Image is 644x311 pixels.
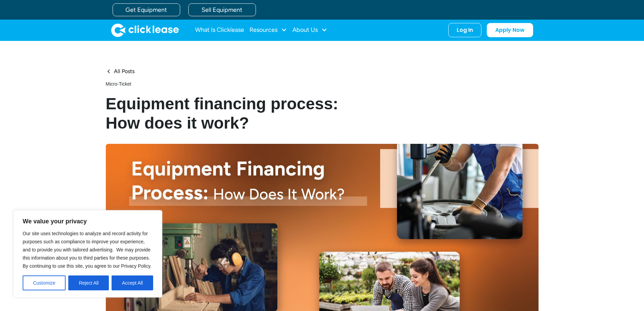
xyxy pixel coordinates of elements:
[114,68,135,75] div: All Posts
[195,23,244,37] a: What Is Clicklease
[111,23,179,37] a: home
[23,275,66,290] button: Customize
[457,27,473,34] div: Log In
[23,217,153,225] p: We value your privacy
[113,3,180,16] a: Get Equipment
[487,23,533,37] a: Apply Now
[23,231,151,269] span: Our site uses technologies to analyze and record activity for purposes such as compliance to impr...
[106,68,135,75] a: All Posts
[14,210,162,297] div: We value your privacy
[106,81,365,87] div: micro-ticket
[292,23,327,37] div: About Us
[106,94,365,133] h1: Equipment financing process: How does it work?
[68,275,109,290] button: Reject All
[188,3,256,16] a: Sell Equipment
[112,275,153,290] button: Accept All
[111,23,179,37] img: Clicklease logo
[249,23,287,37] div: Resources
